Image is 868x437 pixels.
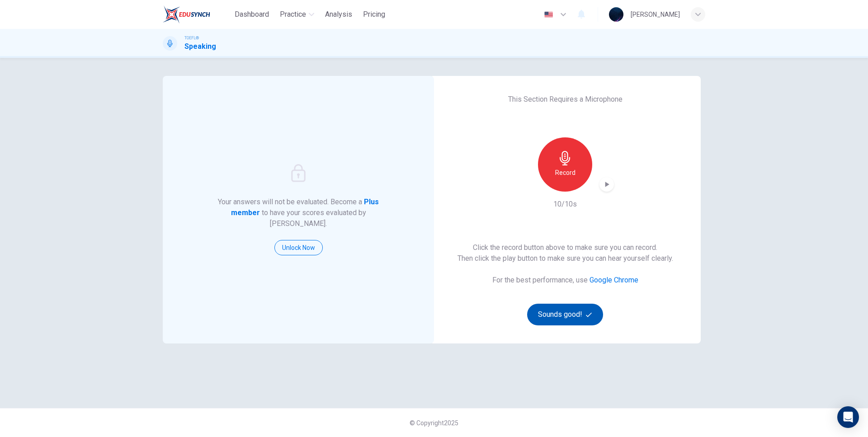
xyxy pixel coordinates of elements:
span: Pricing [363,9,385,20]
h6: Your answers will not be evaluated. Become a to have your scores evaluated by [PERSON_NAME]. [217,197,380,229]
button: Dashboard [231,6,273,23]
h1: Speaking [184,41,216,52]
button: Record [538,137,592,192]
h6: Click the record button above to make sure you can record. Then click the play button to make sur... [458,242,673,264]
button: Analysis [321,6,356,23]
a: Google Chrome [590,276,638,284]
img: en [543,11,554,18]
span: TOEFL® [184,35,199,41]
button: Sounds good! [527,304,603,325]
div: Open Intercom Messenger [837,406,859,428]
div: [PERSON_NAME] [631,9,680,20]
a: EduSynch logo [163,5,231,23]
img: Profile picture [609,7,623,22]
span: Analysis [325,9,352,20]
h6: This Section Requires a Microphone [508,94,623,105]
button: Practice [276,6,318,23]
img: EduSynch logo [163,5,210,23]
h6: Record [555,167,576,178]
button: Unlock Now [274,240,323,255]
h6: 10/10s [553,199,577,210]
span: Dashboard [235,9,269,20]
span: Practice [280,9,306,20]
button: Pricing [359,6,389,23]
h6: For the best performance, use [492,275,638,286]
span: © Copyright 2025 [410,419,458,427]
